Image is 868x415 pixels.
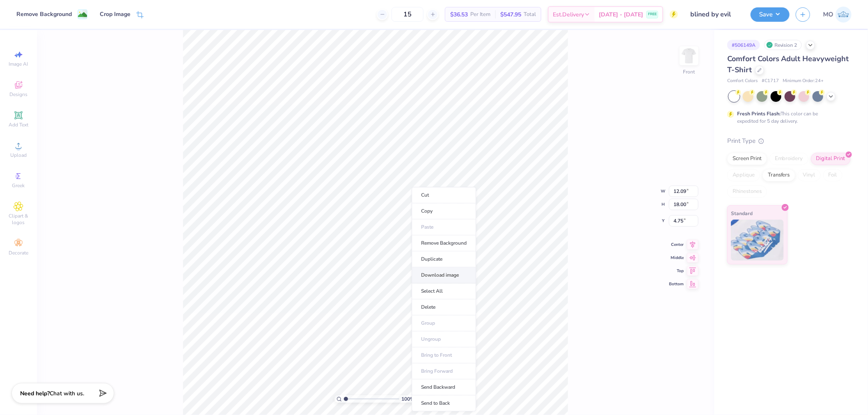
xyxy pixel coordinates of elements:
[762,78,779,85] span: # C1717
[731,220,784,261] img: Standard
[412,236,476,252] li: Remove Background
[9,122,28,128] span: Add Text
[823,10,834,19] span: MO
[648,11,657,17] span: FREE
[412,300,476,316] li: Delete
[811,153,851,165] div: Digital Print
[412,396,476,412] li: Send to Back
[412,380,476,396] li: Send Backward
[751,7,790,22] button: Save
[763,169,795,181] div: Transfers
[731,209,753,218] span: Standard
[737,110,781,117] strong: Fresh Prints Flash:
[9,61,28,67] span: Image AI
[727,78,758,85] span: Comfort Colors
[798,169,821,181] div: Vinyl
[100,10,131,18] div: Crop Image
[524,10,536,19] span: Total
[669,255,684,261] span: Middle
[4,213,33,226] span: Clipart & logos
[727,54,849,75] span: Comfort Colors Adult Heavyweight T-Shirt
[553,10,584,19] span: Est. Delivery
[669,281,684,287] span: Bottom
[412,268,476,284] li: Download image
[10,152,27,158] span: Upload
[412,252,476,268] li: Duplicate
[823,7,852,23] a: MO
[684,6,744,23] input: Untitled Design
[450,10,468,19] span: $36.53
[16,10,72,18] div: Remove Background
[770,153,808,165] div: Embroidery
[20,390,50,397] strong: Need help?
[500,10,521,19] span: $547.95
[412,204,476,220] li: Copy
[412,284,476,300] li: Select All
[12,182,25,189] span: Greek
[392,7,424,22] input: – –
[727,153,767,165] div: Screen Print
[412,187,476,204] li: Cut
[470,10,490,19] span: Per Item
[681,48,697,64] img: Front
[401,395,415,403] span: 100 %
[599,10,643,19] span: [DATE] - [DATE]
[669,242,684,248] span: Center
[727,136,852,146] div: Print Type
[50,390,84,397] span: Chat with us.
[727,186,767,198] div: Rhinestones
[783,78,824,85] span: Minimum Order: 24 +
[823,169,843,181] div: Foil
[669,268,684,274] span: Top
[727,40,760,50] div: # 506149A
[683,68,695,76] div: Front
[836,7,852,23] img: Mirabelle Olis
[9,91,27,98] span: Designs
[9,250,28,256] span: Decorate
[737,110,838,125] div: This color can be expedited for 5 day delivery.
[727,169,760,181] div: Applique
[764,40,802,50] div: Revision 2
